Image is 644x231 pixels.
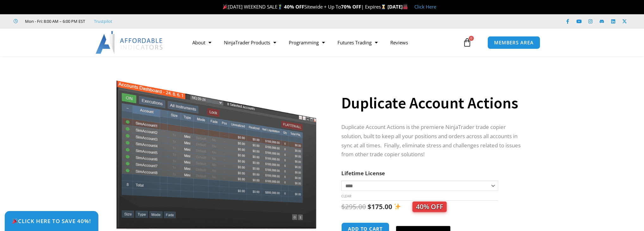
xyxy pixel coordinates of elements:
bdi: 175.00 [368,202,392,211]
img: ⌛ [381,4,386,9]
img: ✨ [394,203,401,210]
span: $ [341,202,345,211]
a: NinjaTrader Products [218,35,282,50]
p: Duplicate Account Actions is the premiere NinjaTrader trade copier solution, built to keep all yo... [341,123,526,159]
img: 🎉 [12,218,18,224]
a: MEMBERS AREA [487,36,540,49]
a: Click Here [414,3,436,10]
a: 🎉Click Here to save 40%! [5,211,98,231]
a: Clear options [341,194,351,198]
a: Futures Trading [331,35,384,50]
span: MEMBERS AREA [494,40,534,45]
strong: [DATE] [387,3,408,10]
span: 0 [469,36,474,41]
strong: 40% OFF [284,3,304,10]
h1: Duplicate Account Actions [341,92,526,114]
bdi: 295.00 [341,202,366,211]
img: Screenshot 2024-08-26 15414455555 [115,67,318,229]
span: [DATE] WEEKEND SALE Sitewide + Up To | Expires [221,3,387,10]
span: Mon - Fri: 8:00 AM – 6:00 PM EST [23,17,85,25]
span: Click Here to save 40%! [12,218,91,224]
img: 🏌️‍♂️ [278,4,282,9]
a: About [186,35,218,50]
a: Trustpilot [94,17,112,25]
img: 🎉 [223,4,228,9]
a: Reviews [384,35,414,50]
a: 0 [453,33,481,52]
a: Programming [282,35,331,50]
label: Lifetime License [341,170,385,177]
span: 40% OFF [412,202,447,212]
span: $ [368,202,371,211]
img: LogoAI | Affordable Indicators – NinjaTrader [96,31,164,54]
img: 🏭 [403,4,408,9]
nav: Menu [186,35,461,50]
strong: 70% OFF [341,3,361,10]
